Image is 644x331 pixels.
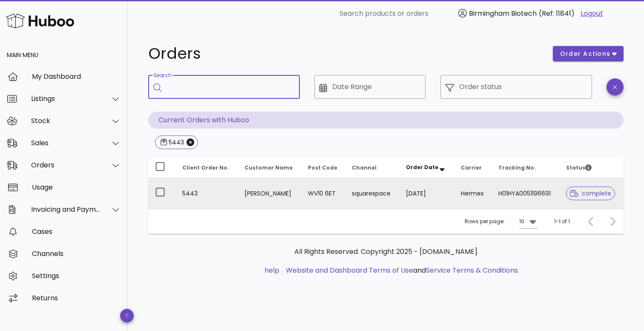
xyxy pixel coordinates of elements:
[399,178,454,209] td: [DATE]
[539,9,575,18] span: (Ref: 11841)
[31,95,101,103] div: Listings
[570,190,611,196] span: complete
[406,164,438,171] span: Order Date
[283,265,518,276] li: and
[554,218,570,225] div: 1-1 of 1
[167,138,184,147] div: 5443
[465,209,538,234] div: Rows per page:
[559,158,624,178] th: Status
[187,138,194,146] button: Close
[32,272,121,280] div: Settings
[31,117,101,125] div: Stock
[492,178,559,209] td: H01HYA0051196691
[32,294,121,302] div: Returns
[553,46,624,61] button: order actions
[566,164,592,171] span: Status
[352,164,377,171] span: Channel
[32,72,121,81] div: My Dashboard
[454,158,492,178] th: Carrier
[399,158,454,178] th: Order Date: Sorted descending. Activate to remove sorting.
[238,178,301,209] td: [PERSON_NAME]
[148,46,543,61] h1: Orders
[461,164,482,171] span: Carrier
[153,72,171,79] label: Search
[492,158,559,178] th: Tracking No.
[301,158,345,178] th: Post Code
[175,178,238,209] td: 5443
[581,9,603,19] a: Logout
[345,178,399,209] td: squarespace
[519,218,524,225] div: 10
[182,164,229,171] span: Client Order No.
[155,247,617,257] p: All Rights Reserved. Copyright 2025 - [DOMAIN_NAME]
[469,9,537,18] span: Birmingham Biotech
[560,49,611,58] span: order actions
[31,139,101,147] div: Sales
[6,12,74,30] img: Huboo Logo
[498,164,536,171] span: Tracking No.
[519,215,538,228] div: 10Rows per page:
[32,227,121,236] div: Cases
[32,183,121,191] div: Usage
[31,205,101,213] div: Invoicing and Payments
[175,158,238,178] th: Client Order No.
[31,161,101,169] div: Orders
[286,265,413,275] a: Website and Dashboard Terms of Use
[301,178,345,209] td: WV10 6ET
[345,158,399,178] th: Channel
[264,265,279,275] a: help
[454,178,492,209] td: Hermes
[238,158,301,178] th: Customer Name
[148,112,624,129] p: Current Orders with Huboo
[308,164,337,171] span: Post Code
[32,250,121,258] div: Channels
[244,164,293,171] span: Customer Name
[426,265,518,275] a: Service Terms & Conditions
